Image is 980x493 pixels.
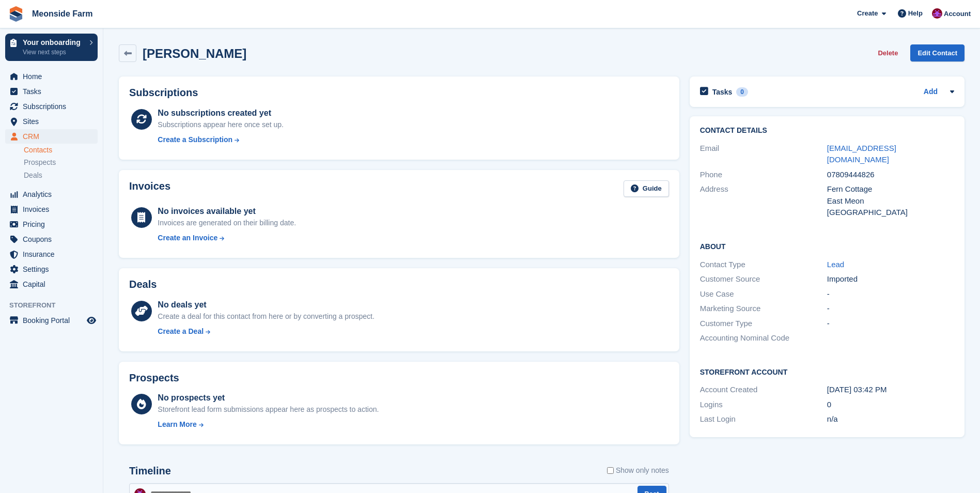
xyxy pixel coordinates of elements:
div: - [827,288,954,300]
a: Add [924,86,938,98]
span: Capital [23,277,85,291]
div: Last Login [700,413,827,425]
div: Storefront lead form submissions appear here as prospects to action. [158,404,379,415]
h2: Prospects [129,372,179,384]
div: Customer Type [700,318,827,330]
a: Deals [24,170,98,181]
a: menu [5,217,98,232]
span: Create [857,8,878,19]
span: Pricing [23,217,85,232]
span: Home [23,69,85,84]
span: Prospects [24,158,56,167]
span: Booking Portal [23,313,85,328]
div: No deals yet [158,299,374,311]
div: 0 [736,87,748,97]
a: menu [5,84,98,99]
a: Lead [827,260,844,269]
div: No subscriptions created yet [158,107,284,119]
div: Create a deal for this contact from here or by converting a prospect. [158,311,374,322]
div: Marketing Source [700,303,827,315]
a: [EMAIL_ADDRESS][DOMAIN_NAME] [827,144,896,164]
div: n/a [827,413,954,425]
div: 07809444826 [827,169,954,181]
p: Your onboarding [23,39,84,46]
div: Account Created [700,384,827,396]
a: menu [5,313,98,328]
a: menu [5,247,98,261]
a: Create a Deal [158,326,374,337]
a: menu [5,262,98,276]
h2: Timeline [129,465,171,477]
h2: Contact Details [700,127,954,135]
span: Tasks [23,84,85,99]
div: Create a Subscription [158,134,232,145]
a: Guide [624,180,669,197]
h2: [PERSON_NAME] [143,47,246,60]
span: Settings [23,262,85,276]
a: Learn More [158,419,379,430]
span: Help [908,8,923,19]
div: Create a Deal [158,326,204,337]
span: Insurance [23,247,85,261]
a: menu [5,202,98,217]
a: menu [5,232,98,246]
div: Logins [700,399,827,411]
div: Subscriptions appear here once set up. [158,119,284,130]
h2: Tasks [712,87,733,97]
div: Invoices are generated on their billing date. [158,218,296,228]
h2: Invoices [129,180,170,197]
div: [GEOGRAPHIC_DATA] [827,207,954,219]
a: menu [5,114,98,129]
div: - [827,318,954,330]
div: - [827,303,954,315]
div: Email [700,143,827,166]
a: Meonside Farm [28,5,97,22]
h2: Storefront Account [700,366,954,377]
div: Create an Invoice [158,233,217,243]
a: menu [5,69,98,84]
span: Sites [23,114,85,129]
div: Customer Source [700,273,827,285]
div: East Meon [827,195,954,207]
a: menu [5,99,98,114]
a: menu [5,277,98,291]
input: Show only notes [607,465,614,476]
div: Learn More [158,419,196,430]
img: stora-icon-8386f47178a22dfd0bd8f6a31ec36ba5ce8667c1dd55bd0f319d3a0aa187defe.svg [8,6,24,22]
span: Account [944,9,971,19]
label: Show only notes [607,465,669,476]
div: 0 [827,399,954,411]
p: View next steps [23,48,84,57]
span: Analytics [23,187,85,202]
span: Deals [24,171,42,180]
a: Preview store [85,314,98,327]
a: Prospects [24,157,98,168]
a: Create a Subscription [158,134,284,145]
a: Your onboarding View next steps [5,34,98,61]
a: menu [5,129,98,144]
a: menu [5,187,98,202]
span: Storefront [9,300,103,311]
a: Edit Contact [910,44,965,61]
h2: Deals [129,279,157,290]
a: Contacts [24,145,98,155]
span: Coupons [23,232,85,246]
a: Create an Invoice [158,233,296,243]
span: Subscriptions [23,99,85,114]
span: CRM [23,129,85,144]
h2: Subscriptions [129,87,669,99]
div: Contact Type [700,259,827,271]
div: Fern Cottage [827,183,954,195]
div: [DATE] 03:42 PM [827,384,954,396]
div: Accounting Nominal Code [700,332,827,344]
div: Use Case [700,288,827,300]
div: No invoices available yet [158,205,296,218]
h2: About [700,241,954,251]
div: No prospects yet [158,392,379,404]
img: Oliver Atkinson [932,8,942,19]
button: Delete [874,44,902,61]
span: Invoices [23,202,85,217]
div: Address [700,183,827,219]
div: Imported [827,273,954,285]
div: Phone [700,169,827,181]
